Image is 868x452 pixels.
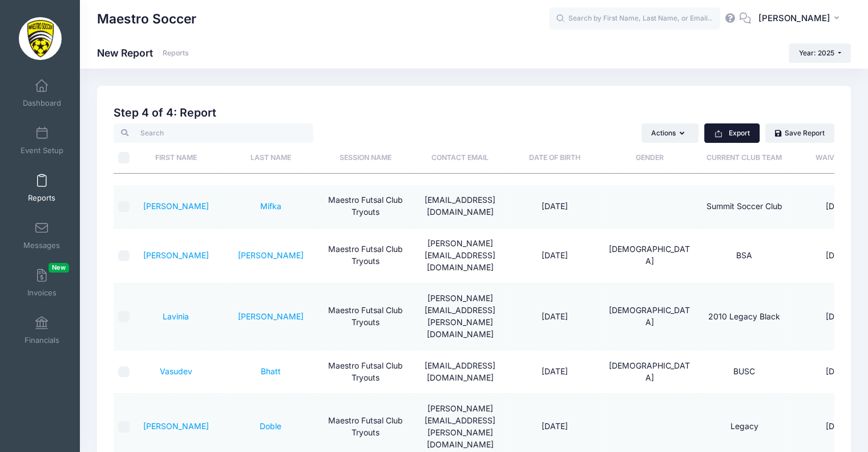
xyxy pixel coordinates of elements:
span: [DATE] [542,250,568,260]
span: Financials [25,335,59,345]
span: New [49,263,69,273]
th: Session Name: activate to sort column ascending [318,143,413,173]
th: Last Name: activate to sort column ascending [223,143,318,173]
a: Reports [15,168,69,208]
td: [EMAIL_ADDRESS][DOMAIN_NAME] [413,185,507,228]
span: Messages [23,241,60,250]
th: Gender: activate to sort column ascending [602,143,697,173]
a: Reports [163,49,189,58]
button: Actions [641,123,699,143]
a: Mifka [260,201,281,211]
span: [DATE] [542,311,568,321]
a: [PERSON_NAME] [143,201,209,211]
td: [PERSON_NAME][EMAIL_ADDRESS][DOMAIN_NAME] [413,229,507,283]
td: Maestro Futsal Club Tryouts [318,185,413,228]
a: Bhatt [261,366,281,376]
td: [PERSON_NAME][EMAIL_ADDRESS][PERSON_NAME][DOMAIN_NAME] [413,283,507,350]
th: Contact Email: activate to sort column ascending [413,143,507,173]
span: Event Setup [21,146,63,155]
span: [PERSON_NAME] [758,12,830,25]
button: Year: 2025 [789,43,851,63]
td: Maestro Futsal Club Tryouts [318,229,413,283]
td: 2010 Legacy Black [697,283,792,350]
a: Vasudev [160,366,192,376]
button: [PERSON_NAME] [751,6,851,32]
a: Event Setup [15,121,69,161]
span: Invoices [27,288,56,298]
span: Dashboard [23,98,61,108]
span: [DATE] [542,201,568,211]
a: Messages [15,215,69,255]
a: Financials [15,310,69,350]
a: [PERSON_NAME] [143,250,209,260]
a: Doble [260,421,281,431]
td: [DEMOGRAPHIC_DATA] [602,283,697,350]
th: Date of Birth: activate to sort column ascending [507,143,602,173]
a: [PERSON_NAME] [238,311,304,321]
a: [PERSON_NAME] [238,250,304,260]
a: Save Report [765,123,834,143]
td: [EMAIL_ADDRESS][DOMAIN_NAME] [413,350,507,393]
a: Lavinia [163,311,189,321]
input: Search [114,123,313,143]
span: [DATE] [542,366,568,376]
span: Reports [28,193,55,203]
td: Maestro Futsal Club Tryouts [318,283,413,350]
td: BSA [697,229,792,283]
button: Export [704,123,760,143]
td: Summit Soccer Club [697,185,792,228]
td: [DEMOGRAPHIC_DATA] [602,229,697,283]
a: [PERSON_NAME] [143,421,209,431]
a: InvoicesNew [15,263,69,303]
th: First Name: activate to sort column ascending [128,143,223,173]
h1: Maestro Soccer [97,6,196,32]
td: [DEMOGRAPHIC_DATA] [602,350,697,393]
input: Search by First Name, Last Name, or Email... [549,7,720,30]
img: Maestro Soccer [19,17,62,60]
th: Current Club Team: activate to sort column ascending [697,143,792,173]
td: Maestro Futsal Club Tryouts [318,350,413,393]
a: Dashboard [15,73,69,113]
span: Year: 2025 [799,49,834,57]
span: [DATE] [542,421,568,431]
td: BUSC [697,350,792,393]
h2: Step 4 of 4: Report [114,106,834,119]
h1: New Report [97,47,189,59]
